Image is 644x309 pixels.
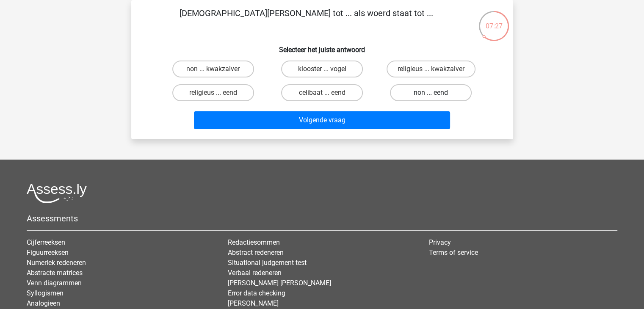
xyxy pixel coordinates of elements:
[27,269,83,277] a: Abstracte matrices
[228,289,285,297] a: Error data checking
[429,238,451,246] a: Privacy
[27,248,69,257] a: Figuurreeksen
[172,61,254,77] label: non ... kwakzalver
[27,238,65,246] a: Cijferreeksen
[228,238,280,246] a: Redactiesommen
[478,10,510,31] div: 07:27
[228,269,282,277] a: Verbaal redeneren
[228,248,284,257] a: Abstract redeneren
[429,248,478,257] a: Terms of service
[27,259,86,267] a: Numeriek redeneren
[228,299,279,307] a: [PERSON_NAME]
[27,213,617,223] h5: Assessments
[27,299,60,307] a: Analogieen
[228,259,307,267] a: Situational judgement test
[27,279,82,287] a: Venn diagrammen
[145,7,468,32] p: [DEMOGRAPHIC_DATA][PERSON_NAME] tot ... als woerd staat tot ...
[390,84,472,101] label: non ... eend
[194,111,450,129] button: Volgende vraag
[27,289,64,297] a: Syllogismen
[27,183,87,203] img: Assessly logo
[228,279,331,287] a: [PERSON_NAME] [PERSON_NAME]
[387,61,475,77] label: religieus ... kwakzalver
[281,61,363,77] label: klooster ... vogel
[172,84,254,101] label: religieus ... eend
[145,39,500,54] h6: Selecteer het juiste antwoord
[281,84,363,101] label: celibaat ... eend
